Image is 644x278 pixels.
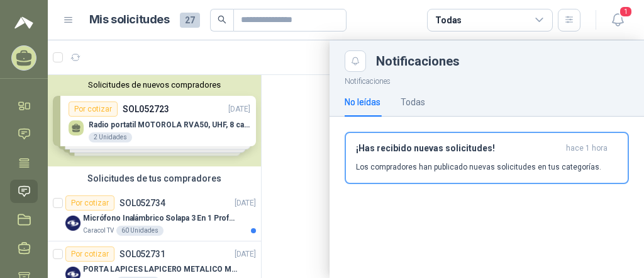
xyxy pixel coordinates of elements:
[345,132,629,184] button: ¡Has recibido nuevas solicitudes!hace 1 hora Los compradores han publicado nuevas solicitudes en ...
[566,143,608,154] span: hace 1 hora
[376,55,629,67] div: Notificaciones
[401,95,425,109] div: Todas
[356,143,561,154] h3: ¡Has recibido nuevas solicitudes!
[619,6,633,18] span: 1
[345,95,380,109] div: No leídas
[345,50,366,72] button: Close
[218,15,226,24] span: search
[14,15,33,30] img: Logo peakr
[435,13,462,27] div: Todas
[356,161,601,173] p: Los compradores han publicado nuevas solicitudes en tus categorías.
[89,11,170,29] h1: Mis solicitudes
[330,72,644,88] p: Notificaciones
[180,13,200,28] span: 27
[606,9,629,32] button: 1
